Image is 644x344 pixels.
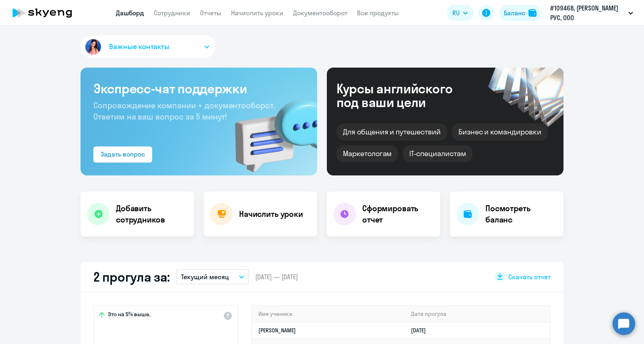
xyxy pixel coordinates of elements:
[116,203,188,225] h4: Добавить сотрудников
[403,145,472,162] div: IT-специалистам
[485,203,557,225] h4: Посмотреть баланс
[239,208,303,220] h4: Начислить уроки
[405,306,550,322] th: Дата прогула
[116,9,144,17] a: Дашборд
[84,37,103,56] img: avatar
[546,3,637,23] button: #109468, [PERSON_NAME] РУС, ООО
[499,5,541,21] button: Балансbalance
[336,145,398,162] div: Маркетологам
[80,35,216,58] button: Важные контакты
[154,9,190,17] a: Сотрудники
[528,9,537,17] img: balance
[447,5,473,21] button: RU
[93,269,170,285] h2: 2 прогула за:
[293,9,347,17] a: Документооборот
[336,124,447,140] div: Для общения и путешествий
[93,146,152,163] button: Задать вопрос
[181,272,229,282] p: Текущий месяц
[336,82,474,109] div: Курсы английского под ваши цели
[108,311,151,320] span: Это на 5% выше,
[223,85,317,175] img: bg-img
[93,80,304,97] h3: Экспресс-чат поддержки
[508,272,551,281] span: Скачать отчет
[176,269,249,284] button: Текущий месяц
[93,100,275,122] span: Сопровождение компании + документооборот. Ответим на ваш вопрос за 5 минут!
[452,124,548,140] div: Бизнес и командировки
[357,9,399,17] a: Все продукты
[231,9,283,17] a: Начислить уроки
[258,327,296,334] a: [PERSON_NAME]
[252,306,405,322] th: Имя ученика
[101,149,145,159] div: Задать вопрос
[452,8,460,18] span: RU
[109,41,169,52] span: Важные контакты
[550,3,625,23] p: #109468, [PERSON_NAME] РУС, ООО
[504,8,525,18] div: Баланс
[411,327,432,334] a: [DATE]
[200,9,221,17] a: Отчеты
[255,272,298,281] span: [DATE] — [DATE]
[362,203,434,225] h4: Сформировать отчет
